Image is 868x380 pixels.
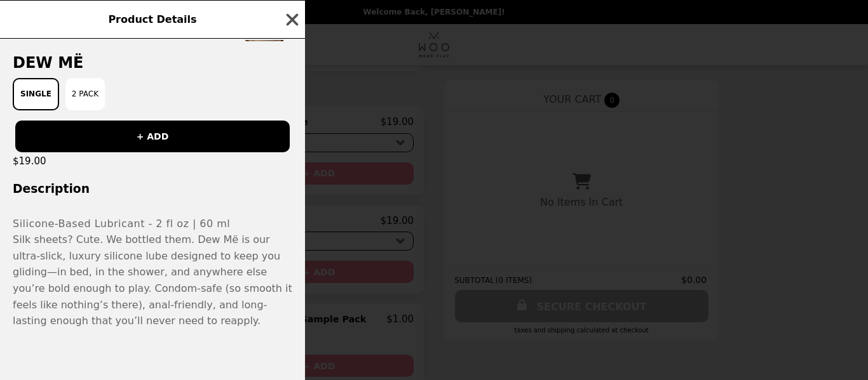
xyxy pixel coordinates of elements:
[13,78,59,110] button: Single
[13,232,292,329] div: Silk sheets? Cute. We bottled them. Dew Më is our ultra-slick, luxury silicone lube designed to k...
[108,13,196,25] span: Product Details
[65,78,105,110] button: 2 Pack
[15,121,290,152] button: + ADD
[244,39,285,79] img: Thumbnail 5
[13,218,230,230] span: Silicone-Based Lubricant - 2 fl oz | 60 ml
